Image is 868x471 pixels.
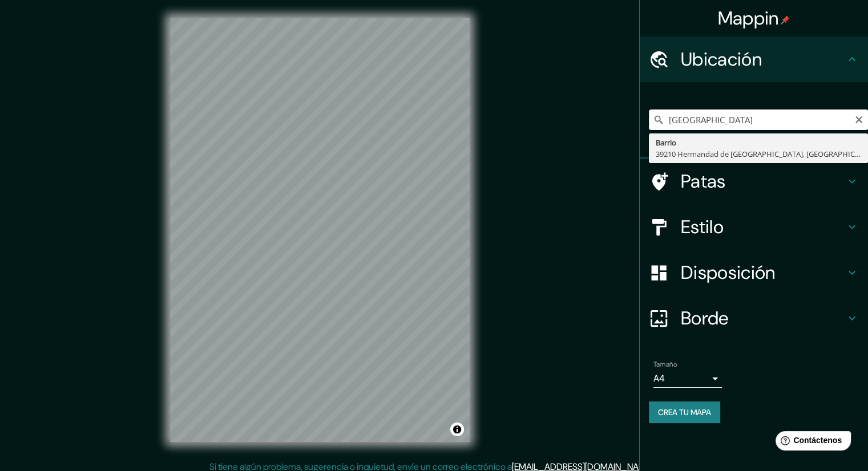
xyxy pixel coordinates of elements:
[640,159,868,204] div: Patas
[658,407,711,417] font: Crea tu mapa
[640,204,868,250] div: Estilo
[649,401,720,423] button: Crea tu mapa
[170,18,470,442] canvas: Mapa
[450,423,464,436] button: Activar o desactivar atribución
[640,36,868,82] div: Ubicación
[649,109,868,130] input: Elige tu ciudad o zona
[681,47,762,71] font: Ubicación
[681,261,775,285] font: Disposición
[718,6,779,30] font: Mappin
[653,360,677,369] font: Tamaño
[640,295,868,341] div: Borde
[681,169,726,193] font: Patas
[681,306,729,330] font: Borde
[854,113,863,124] button: Claro
[640,250,868,295] div: Disposición
[781,15,790,25] img: pin-icon.png
[766,427,855,458] iframe: Lanzador de widgets de ayuda
[681,215,724,239] font: Estilo
[653,370,722,388] div: A4
[653,372,665,384] font: A4
[656,137,676,148] font: Barrio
